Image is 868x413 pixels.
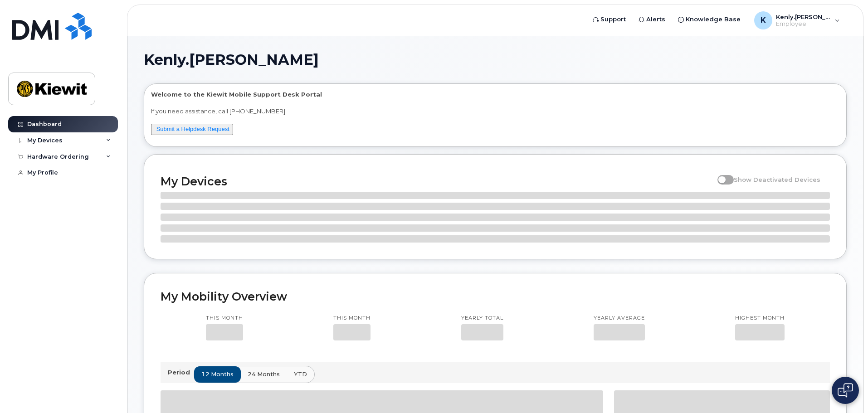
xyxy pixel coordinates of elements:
[594,315,645,322] p: Yearly average
[144,53,319,67] span: Kenly.[PERSON_NAME]
[156,126,229,132] a: Submit a Helpdesk Request
[333,315,371,322] p: This month
[161,290,830,303] h2: My Mobility Overview
[206,315,243,322] p: This month
[151,107,839,116] p: If you need assistance, call [PHONE_NUMBER]
[838,383,853,398] img: Open chat
[168,368,194,377] p: Period
[735,315,785,322] p: Highest month
[151,124,233,135] button: Submit a Helpdesk Request
[734,176,820,183] span: Show Deactivated Devices
[161,175,713,188] h2: My Devices
[151,90,839,99] p: Welcome to the Kiewit Mobile Support Desk Portal
[717,171,725,178] input: Show Deactivated Devices
[248,370,280,379] span: 24 months
[294,370,307,379] span: YTD
[461,315,503,322] p: Yearly total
